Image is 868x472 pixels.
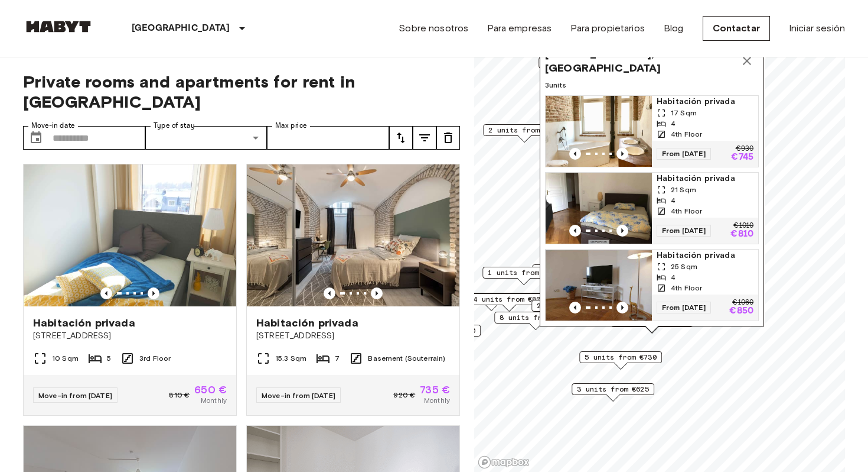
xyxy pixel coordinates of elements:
[23,21,94,33] img: Habyt
[545,47,735,75] span: [STREET_ADDRESS], [GEOGRAPHIC_DATA]
[545,80,759,90] span: 3 units
[657,96,753,108] span: Habitación privada
[616,302,628,313] button: Previous image
[478,455,530,469] a: Mapbox logo
[275,353,306,364] span: 15.3 Sqm
[729,306,753,316] p: €850
[572,383,654,402] div: Map marker
[732,299,753,306] p: €1060
[403,325,475,336] span: 2 units from €690
[38,391,112,400] span: Move-in from [DATE]
[671,195,676,206] span: 4
[537,265,609,276] span: 5 units from €715
[657,250,753,261] span: Habitación privada
[671,272,676,283] span: 4
[399,21,468,35] a: Sobre nosotros
[531,300,614,318] div: Map marker
[703,16,770,41] a: Contactar
[569,225,581,237] button: Previous image
[24,126,48,150] button: Choose date
[657,302,711,313] span: From [DATE]
[24,164,236,306] img: Marketing picture of unit DE-02-011-001-01HF
[468,293,550,312] div: Map marker
[139,353,171,364] span: 3rd Floor
[23,72,460,112] span: Private rooms and apartments for rent in [GEOGRAPHIC_DATA]
[154,121,195,131] label: Type of stay
[569,148,581,160] button: Previous image
[569,302,581,313] button: Previous image
[657,225,711,237] span: From [DATE]
[100,287,112,299] button: Previous image
[23,164,237,416] a: Marketing picture of unit DE-02-011-001-01HFPrevious imagePrevious imageHabitación privada[STREET...
[256,316,358,330] span: Habitación privada
[657,173,753,185] span: Habitación privada
[482,267,565,285] div: Map marker
[488,267,560,278] span: 1 units from €725
[664,21,684,35] a: Blog
[657,148,711,160] span: From [DATE]
[585,352,657,363] span: 5 units from €730
[545,249,759,321] a: Marketing picture of unit DE-02-017-001-04HFPrevious imagePrevious imageHabitación privada25 Sqm4...
[52,353,79,364] span: 10 Sqm
[671,185,696,195] span: 21 Sqm
[545,172,759,244] a: Marketing picture of unit DE-02-017-001-01HFPrevious imagePrevious imageHabitación privada21 Sqm4...
[671,108,697,118] span: 17 Sqm
[194,384,227,395] span: 650 €
[579,351,662,370] div: Map marker
[577,384,649,395] span: 3 units from €625
[33,330,227,342] span: [STREET_ADDRESS]
[731,153,753,162] p: €745
[736,146,753,153] p: €930
[201,395,227,406] span: Monthly
[546,250,652,321] img: Marketing picture of unit DE-02-017-001-04HF
[275,121,307,131] label: Max price
[537,300,609,311] span: 2 units from €700
[671,261,697,272] span: 25 Sqm
[789,21,845,35] a: Iniciar sesión
[546,173,652,244] img: Marketing picture of unit DE-02-017-001-01HF
[532,264,615,283] div: Map marker
[335,353,340,364] span: 7
[616,148,628,160] button: Previous image
[424,395,450,406] span: Monthly
[546,96,652,167] img: Marketing picture of unit DE-02-017-001-02HF
[393,390,415,400] span: 920 €
[539,57,621,75] div: Map marker
[33,316,135,330] span: Habitación privada
[671,283,702,293] span: 4th Floor
[247,164,459,306] img: Marketing picture of unit DE-02-004-006-05HF
[107,353,111,364] span: 5
[545,95,759,167] a: Marketing picture of unit DE-02-017-001-02HFPrevious imagePrevious imageHabitación privada17 Sqm4...
[246,164,460,416] a: Marketing picture of unit DE-02-004-006-05HFPrevious imagePrevious imageHabitación privada[STREET...
[262,391,335,400] span: Move-in from [DATE]
[371,287,383,299] button: Previous image
[487,21,552,35] a: Para empresas
[488,125,560,135] span: 2 units from €825
[570,21,645,35] a: Para propietarios
[31,121,75,131] label: Move-in date
[671,118,676,129] span: 4
[413,126,436,150] button: tune
[671,206,702,216] span: 4th Floor
[730,229,753,239] p: €810
[256,330,450,342] span: [STREET_ADDRESS]
[483,124,566,143] div: Map marker
[324,287,335,299] button: Previous image
[540,41,764,333] div: Map marker
[368,353,445,364] span: Basement (Souterrain)
[132,21,230,35] p: [GEOGRAPHIC_DATA]
[169,390,190,400] span: 810 €
[494,312,577,330] div: Map marker
[473,294,545,305] span: 4 units from €800
[436,126,460,150] button: tune
[671,129,702,140] span: 4th Floor
[733,222,753,229] p: €1010
[389,126,413,150] button: tune
[420,384,450,395] span: 735 €
[450,293,533,311] div: Map marker
[148,287,159,299] button: Previous image
[500,312,572,323] span: 8 units from €690
[616,225,628,237] button: Previous image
